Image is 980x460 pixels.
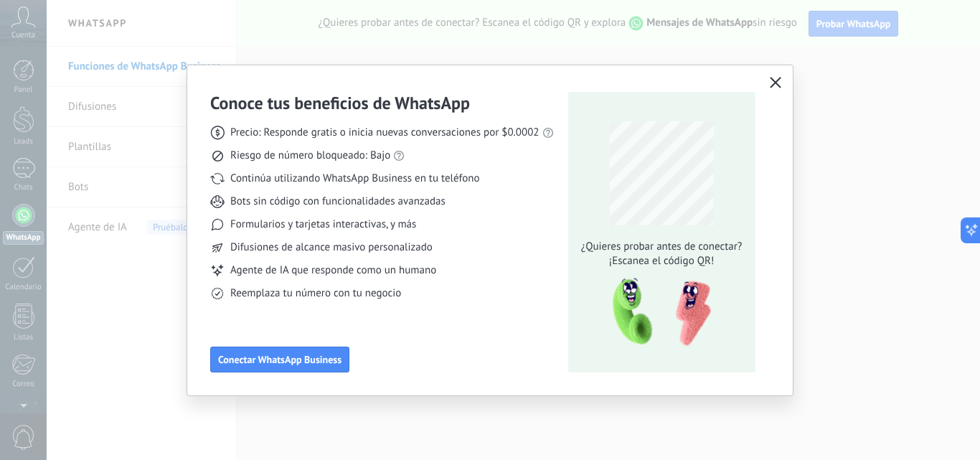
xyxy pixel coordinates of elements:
[230,217,416,232] span: Formularios y tarjetas interactivas, y más
[210,92,470,114] h3: Conoce tus beneficios de WhatsApp
[577,240,746,254] span: ¿Quieres probar antes de conectar?
[230,194,446,209] span: Bots sin código con funcionalidades avanzadas
[577,254,746,268] span: ¡Escanea el código QR!
[230,286,401,301] span: Reemplaza tu número con tu negocio
[230,172,479,186] span: Continúa utilizando WhatsApp Business en tu teléfono
[230,263,436,278] span: Agente de IA que responde como un humano
[230,240,433,255] span: Difusiones de alcance masivo personalizado
[230,126,540,140] span: Precio: Responde gratis o inicia nuevas conversaciones por $0.0002
[230,149,390,163] span: Riesgo de número bloqueado: Bajo
[210,347,349,372] button: Conectar WhatsApp Business
[600,274,714,351] img: qr-pic-1x.png
[218,355,341,365] span: Conectar WhatsApp Business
